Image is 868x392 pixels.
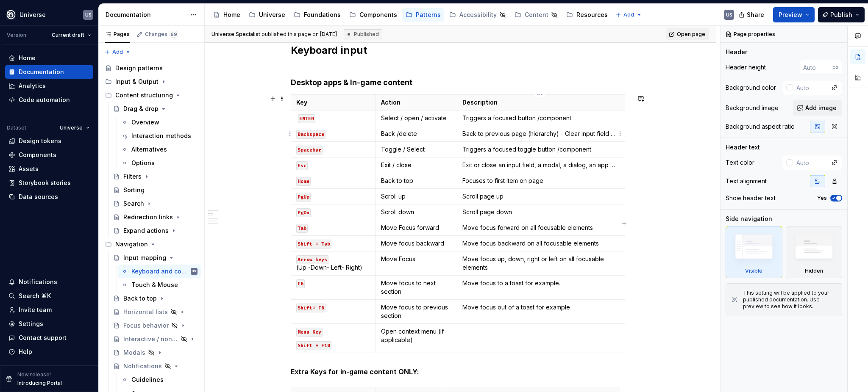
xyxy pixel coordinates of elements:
div: Filters [123,172,142,181]
div: Content structuring [115,91,173,99]
a: Invite team [5,303,93,317]
div: Design patterns [115,64,163,72]
code: Backspace [296,130,325,139]
code: PgUp [296,193,311,202]
div: Content [525,11,548,19]
div: Search [123,199,144,208]
div: Side navigation [726,215,772,223]
a: Resources [563,8,611,22]
p: Move focus up, down, right or left on all focusable elements [462,255,620,272]
a: Search [110,197,201,210]
a: Code automation [5,93,93,107]
div: Notifications [19,278,57,286]
p: Move Focus forward [381,224,452,232]
div: Dataset [7,124,26,131]
h4: Desktop apps & In-game content [291,77,630,88]
code: Shift + F10 [296,341,331,350]
p: Introducing Portal [17,380,62,386]
div: Notifications [123,362,162,370]
a: Foundations [290,8,344,22]
div: Background color [726,83,776,92]
div: Settings [19,320,43,328]
p: Action [381,98,452,107]
div: Foundations [304,11,341,19]
span: Add [623,11,634,18]
div: This setting will be applied to your published documentation. Use preview to see how it looks. [743,290,837,310]
div: Home [19,54,36,62]
a: Input mapping [110,251,201,265]
div: Assets [19,165,39,173]
div: Contact support [19,334,67,342]
div: Changes [145,31,178,38]
a: Options [118,156,201,170]
div: Input & Output [102,75,201,88]
a: Keyboard and controllersUS [118,265,201,278]
div: Interaction methods [131,132,191,140]
code: ENTER [298,114,315,123]
a: Storybook stories [5,176,93,190]
a: Horizontal lists [110,305,201,319]
button: Preview [773,7,815,22]
div: Hidden [805,268,823,274]
button: Contact support [5,331,93,345]
p: Focuses to first item on page [462,177,620,185]
p: Scroll up [381,192,452,201]
div: Design tokens [19,137,61,145]
span: Share [747,11,764,19]
a: Design patterns [102,61,201,75]
a: Alternatives [118,143,201,156]
p: Move focus to a toast for example. [462,279,620,287]
a: Notifications [110,359,201,373]
div: Visible [745,268,762,274]
div: Analytics [19,82,46,90]
div: Data sources [19,193,58,201]
div: Input & Output [115,77,159,86]
div: Published [344,29,382,39]
span: Add [112,49,123,55]
p: Scroll down [381,208,452,216]
div: Components [19,151,56,159]
div: US [85,11,92,18]
div: Header height [726,63,766,72]
div: Navigation [102,237,201,251]
button: Add [102,46,134,58]
a: Interactive / non-interactive [110,332,201,346]
div: Home [223,11,240,19]
span: published this page on [DATE] [211,31,337,38]
p: Description [462,98,620,107]
p: (Up -Down- Left- Right) [296,255,370,272]
input: Auto [800,60,832,75]
p: Toggle / Select [381,145,452,154]
button: Current draft [48,29,95,41]
button: Help [5,345,93,359]
div: Pages [105,31,130,38]
div: Universe [259,11,285,19]
img: 87d06435-c97f-426c-aa5d-5eb8acd3d8b3.png [6,10,16,20]
code: PgDn [296,208,311,217]
p: Exit or close an input field, a modal, a dialog, an app … [462,161,620,169]
span: Universe [60,124,83,131]
code: Menu Key [296,328,323,337]
a: Components [346,8,401,22]
a: Guidelines [118,373,201,386]
p: Back to top [381,177,452,185]
div: Components [359,11,397,19]
code: Spacebar [296,146,323,155]
a: Interaction methods [118,129,201,143]
div: Text color [726,158,754,167]
div: US [726,11,732,18]
p: Move focus to previous section [381,303,452,320]
a: Open page [666,28,709,40]
a: Settings [5,317,93,331]
code: Shift + Tab [296,240,331,248]
div: Header [726,48,747,56]
a: Drag & drop [110,102,201,116]
div: Redirection links [123,213,173,221]
button: Share [734,7,770,22]
span: Preview [779,11,802,19]
a: Universe [245,8,289,22]
div: Interactive / non-interactive [123,335,178,343]
span: Universe Specialist [211,31,260,37]
a: Filters [110,170,201,183]
div: Content structuring [102,88,201,102]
